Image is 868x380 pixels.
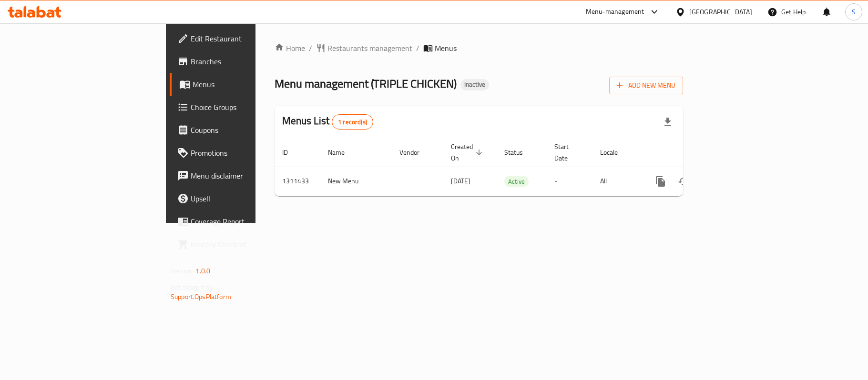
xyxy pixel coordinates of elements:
a: Upsell [170,187,311,210]
a: Menus [170,73,311,96]
span: Restaurants management [327,42,412,54]
a: Branches [170,50,311,73]
a: Edit Restaurant [170,27,311,50]
table: enhanced table [275,138,748,196]
span: Add New Menu [617,80,675,91]
a: Support.OpsPlatform [171,290,231,303]
a: Coverage Report [170,210,311,233]
span: 1.0.0 [195,265,210,277]
li: / [416,42,419,54]
h2: Menus List [282,114,373,130]
span: Menus [435,42,457,54]
span: 1 record(s) [332,118,373,127]
span: Get support on: [171,281,214,293]
div: Active [504,176,529,187]
span: Name [328,147,357,158]
span: S [852,7,856,17]
span: Status [504,147,535,158]
span: Branches [191,56,303,67]
div: [GEOGRAPHIC_DATA] [689,7,752,17]
span: Edit Restaurant [191,33,303,44]
td: New Menu [320,167,392,196]
a: Promotions [170,141,311,164]
span: [DATE] [451,175,470,187]
a: Grocery Checklist [170,233,311,256]
th: Actions [642,138,748,167]
span: Vendor [399,147,432,158]
a: Menu disclaimer [170,164,311,187]
div: Export file [656,110,679,133]
span: Created On [451,141,485,164]
span: Locale [600,147,630,158]
span: Coupons [191,124,303,136]
a: Coupons [170,119,311,141]
a: Restaurants management [316,42,412,54]
button: more [649,170,672,193]
span: Version: [171,265,194,277]
td: - [547,167,592,196]
td: All [592,167,642,196]
span: Start Date [554,141,581,164]
span: Coverage Report [191,216,303,227]
span: ID [282,147,300,158]
span: Promotions [191,147,303,159]
span: Menu disclaimer [191,170,303,181]
span: Upsell [191,193,303,204]
a: Choice Groups [170,96,311,119]
div: Total records count [332,114,373,130]
span: Menu management ( TRIPLE CHICKEN ) [275,73,457,94]
span: Grocery Checklist [191,239,303,250]
span: Choice Groups [191,101,303,113]
div: Menu-management [586,6,644,18]
span: Inactive [460,80,489,89]
span: Active [504,176,529,187]
div: Inactive [460,79,489,90]
nav: breadcrumb [275,42,683,54]
span: Menus [193,79,303,90]
button: Change Status [672,170,695,193]
button: Add New Menu [609,77,683,94]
